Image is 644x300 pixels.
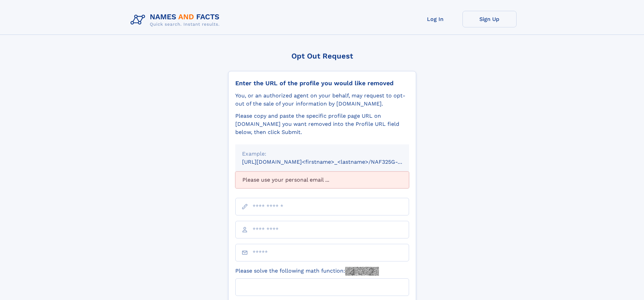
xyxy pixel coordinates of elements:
img: Logo Names and Facts [128,11,225,29]
div: Enter the URL of the profile you would like removed [235,79,409,87]
div: Please copy and paste the specific profile page URL on [DOMAIN_NAME] you want removed into the Pr... [235,112,409,136]
a: Log In [408,11,462,27]
div: Please use your personal email ... [235,171,409,188]
a: Sign Up [462,11,517,27]
div: Example: [242,150,402,158]
label: Please solve the following math function: [235,267,379,276]
div: You, or an authorized agent on your behalf, may request to opt-out of the sale of your informatio... [235,92,409,108]
div: Opt Out Request [228,52,416,60]
small: [URL][DOMAIN_NAME]<firstname>_<lastname>/NAF325G-xxxxxxxx [242,159,422,165]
